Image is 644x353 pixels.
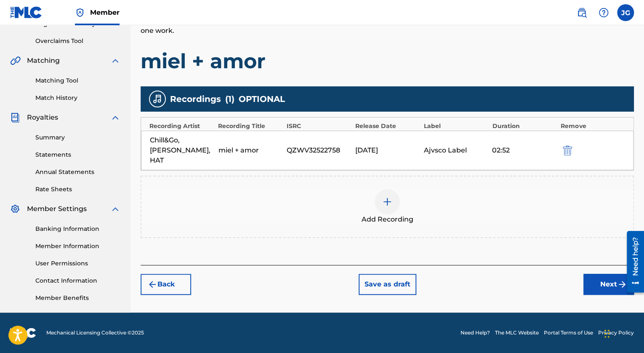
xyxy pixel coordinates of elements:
[150,135,214,166] div: Chill&Go, [PERSON_NAME], HAT
[359,274,416,295] button: Save as draft
[75,8,85,18] img: Top Rightsholder
[362,214,413,225] span: Add Recording
[141,48,634,74] h1: miel + amor
[27,204,87,214] span: Member Settings
[170,93,221,105] span: Recordings
[35,242,120,251] a: Member Information
[287,122,351,131] div: ISRC
[583,274,634,295] button: Next
[141,274,191,295] button: Back
[35,133,120,142] a: Summary
[602,313,644,353] iframe: Chat Widget
[617,4,634,21] div: User Menu
[35,168,120,176] a: Annual Statements
[492,145,556,155] div: 02:52
[10,204,20,214] img: Member Settings
[35,276,120,285] a: Contact Information
[563,145,572,155] img: 12a2ab48e56ec057fbd8.svg
[35,37,120,45] a: Overclaims Tool
[492,122,556,131] div: Duration
[544,329,593,337] a: Portal Terms of Use
[46,329,144,337] span: Mechanical Licensing Collective © 2025
[35,259,120,268] a: User Permissions
[617,279,627,289] img: f7272a7cc735f4ea7f67.svg
[152,94,162,104] img: recording
[355,122,420,131] div: Release Date
[423,145,488,155] div: Ajvsco Label
[577,8,587,18] img: search
[149,122,214,131] div: Recording Artist
[10,112,20,123] img: Royalties
[598,329,634,337] a: Privacy Policy
[620,228,644,296] iframe: Resource Center
[27,56,60,66] span: Matching
[35,76,120,85] a: Matching Tool
[10,6,43,19] img: MLC Logo
[35,150,120,159] a: Statements
[355,145,420,155] div: [DATE]
[27,112,58,123] span: Royalties
[602,313,644,353] div: Widget de chat
[90,8,120,17] span: Member
[595,4,612,21] div: Help
[35,225,120,233] a: Banking Information
[35,294,120,302] a: Member Benefits
[599,8,609,18] img: help
[423,122,488,131] div: Label
[561,122,625,131] div: Remove
[218,122,282,131] div: Recording Title
[35,94,120,102] a: Match History
[495,329,539,337] a: The MLC Website
[110,204,120,214] img: expand
[239,93,285,105] span: OPTIONAL
[35,185,120,194] a: Rate Sheets
[604,321,609,346] div: Arrastrar
[287,145,351,155] div: QZWV32522758
[460,329,490,337] a: Need Help?
[218,145,283,155] div: miel + amor
[147,279,157,289] img: 7ee5dd4eb1f8a8e3ef2f.svg
[382,197,392,207] img: add
[110,112,120,123] img: expand
[10,328,36,338] img: logo
[110,56,120,66] img: expand
[10,56,21,66] img: Matching
[573,4,590,21] a: Public Search
[225,93,234,105] span: ( 1 )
